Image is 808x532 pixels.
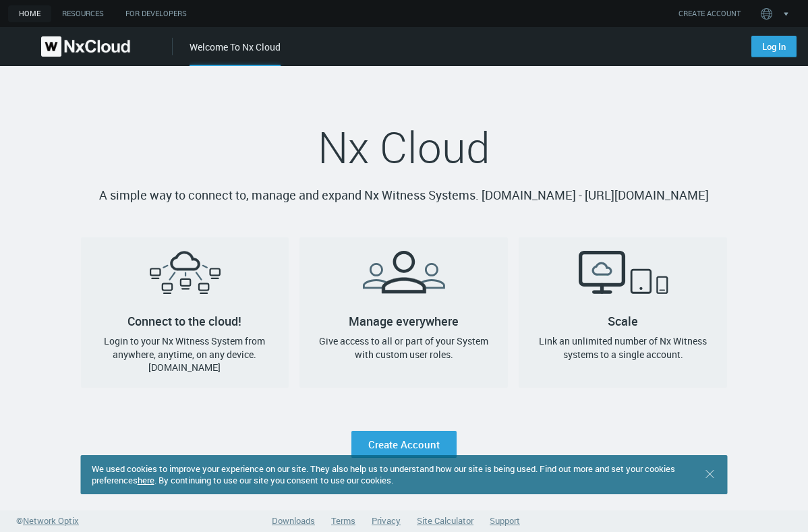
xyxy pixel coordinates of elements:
[41,36,130,57] img: Nx Cloud logo
[299,237,508,321] h2: Manage everywhere
[23,514,79,527] span: Network Optix
[310,334,497,361] h4: Give access to all or part of your System with custom user roles.
[81,237,289,388] a: Connect to the cloud!Login to your Nx Witness System from anywhere, anytime, on any device. [DOMA...
[190,40,281,66] div: Welcome To Nx Cloud
[16,514,79,528] a: ©Network Optix
[92,463,675,486] span: We used cookies to improve your experience on our site. They also help us to understand how our s...
[490,514,520,527] a: Support
[372,514,401,527] a: Privacy
[81,237,289,321] h2: Connect to the cloud!
[679,8,741,20] a: CREATE ACCOUNT
[519,237,727,388] a: ScaleLink an unlimited number of Nx Witness systems to a single account.
[529,334,716,361] h4: Link an unlimited number of Nx Witness systems to a single account.
[81,186,728,205] p: A simple way to connect to, manage and expand Nx Witness Systems. [DOMAIN_NAME] - [URL][DOMAIN_NAME]
[138,474,154,486] a: here
[92,334,279,374] h4: Login to your Nx Witness System from anywhere, anytime, on any device. [DOMAIN_NAME]
[272,514,315,527] a: Downloads
[115,5,198,22] a: For Developers
[299,237,508,388] a: Manage everywhereGive access to all or part of your System with custom user roles.
[318,118,490,176] span: Nx Cloud
[51,5,115,22] a: Resources
[154,474,393,486] span: . By continuing to use our site you consent to use our cookies.
[331,514,355,527] a: Terms
[519,237,727,321] h2: Scale
[8,5,51,22] a: home
[351,431,457,458] a: Create Account
[751,36,797,57] a: Log In
[417,514,473,527] a: Site Calculator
